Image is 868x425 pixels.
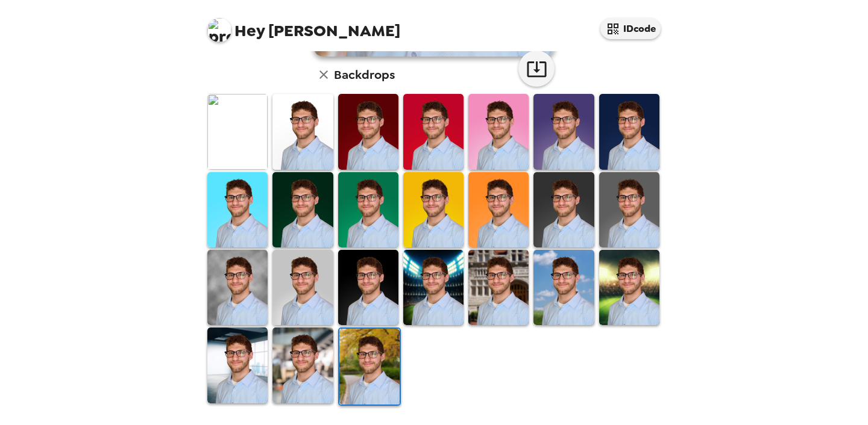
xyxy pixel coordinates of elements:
[207,18,231,42] img: profile pic
[334,65,395,84] h6: Backdrops
[207,12,400,39] span: [PERSON_NAME]
[207,94,268,169] img: Original
[234,20,265,42] span: Hey
[600,18,661,39] button: IDcode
